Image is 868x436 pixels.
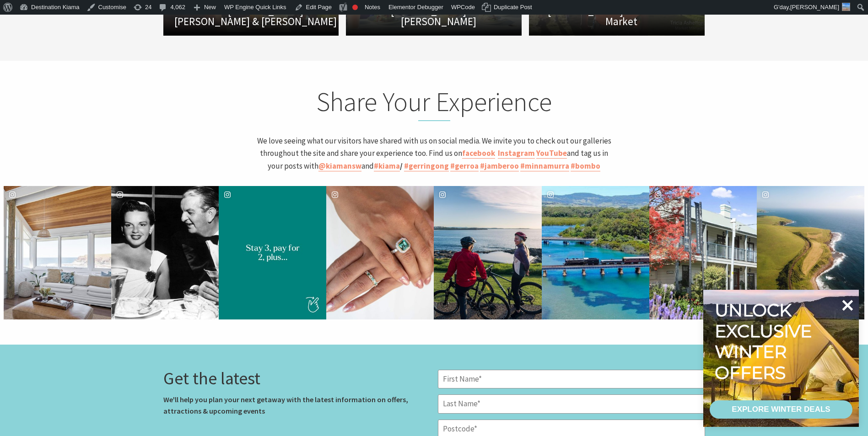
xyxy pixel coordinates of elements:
button: image gallery, click to learn more about photo: It’s not the cold – it’s your wardrobe calling fo... [326,186,434,319]
img: 3-150x150.jpg [842,3,850,11]
h2: Share Your Experience [255,86,614,122]
svg: instagram icon [653,190,663,200]
a: #gerringong [404,161,449,171]
a: YouTube [536,148,567,159]
svg: instagram icon [437,190,447,200]
svg: instagram icon [115,190,125,200]
span: Little [PERSON_NAME]’s [PERSON_NAME] & [PERSON_NAME] [173,5,339,27]
div: Unlock exclusive winter offers [715,300,816,383]
button: image gallery, click to learn more about photo: What’s on around Kiama: Your cultural calendar ju... [111,186,219,319]
div: Focus keyphrase not set [352,5,358,10]
span: We love seeing what our visitors have shared with us on social media. We invite you to check out ... [257,136,611,171]
a: EXPLORE WINTER DEALS [710,400,852,419]
h3: Get the latest [163,370,431,387]
svg: instagram icon [330,190,340,200]
div: EXPLORE WINTER DEALS [732,400,830,419]
button: image gallery, click to learn more about photo: Shhh… Secret Winter Stay Deals Some of our favour... [649,186,757,319]
svg: instagram icon [7,190,17,200]
svg: instagram icon [222,190,232,200]
a: #gerroa [450,161,479,171]
button: image gallery, click to learn more about photo: 🚂 All aboard the Kiama Picnic Train! Steam your w... [542,186,650,319]
a: @kiamansw [318,161,361,171]
a: #minnamurra [520,161,569,171]
input: Last Name* [438,394,705,414]
a: facebook [462,148,495,159]
strong: / [374,161,403,171]
button: image gallery, click to learn more about photo: Shhh… Secret Winter Stay Deals Some of our favour... [4,186,112,319]
button: image gallery, click to learn more about photo: 🚴‍♀️ Cycling Kiama: Where quads and cameras both ... [434,186,542,319]
span: [PERSON_NAME] Kiama Farmers’ Market [538,5,705,27]
input: First Name* [438,370,705,389]
span: [PERSON_NAME] [790,4,839,11]
a: #jamberoo [480,161,519,171]
a: Instagram [498,148,535,159]
button: image gallery, click to learn more about photo: Shhh… Secret Winter Stay Deals Some of our favour... [219,186,327,319]
button: image gallery, click to learn more about photo: It’s not just a walk. It’s 20km of “wow.” Where t... [757,186,865,319]
svg: instagram icon [760,190,771,200]
a: #bombo [571,161,600,171]
svg: instagram icon [545,190,555,200]
a: #kiama [374,161,400,171]
p: We'll help you plan your next getaway with the latest information on offers, attractions & upcomi... [163,394,431,417]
